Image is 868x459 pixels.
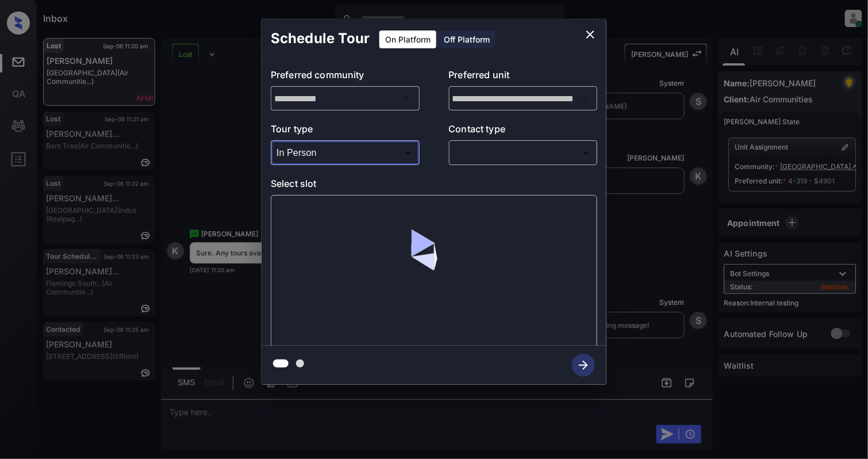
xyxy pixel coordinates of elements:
[367,204,502,339] img: loaderv1.7921fd1ed0a854f04152.gif
[579,23,602,46] button: close
[274,143,417,162] div: In Person
[449,68,598,86] p: Preferred unit
[438,30,496,48] div: Off Platform
[565,350,602,380] button: btn-next
[262,18,379,59] h2: Schedule Tour
[379,30,436,48] div: On Platform
[271,177,597,195] p: Select slot
[271,122,420,140] p: Tour type
[449,122,598,140] p: Contact type
[271,68,420,86] p: Preferred community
